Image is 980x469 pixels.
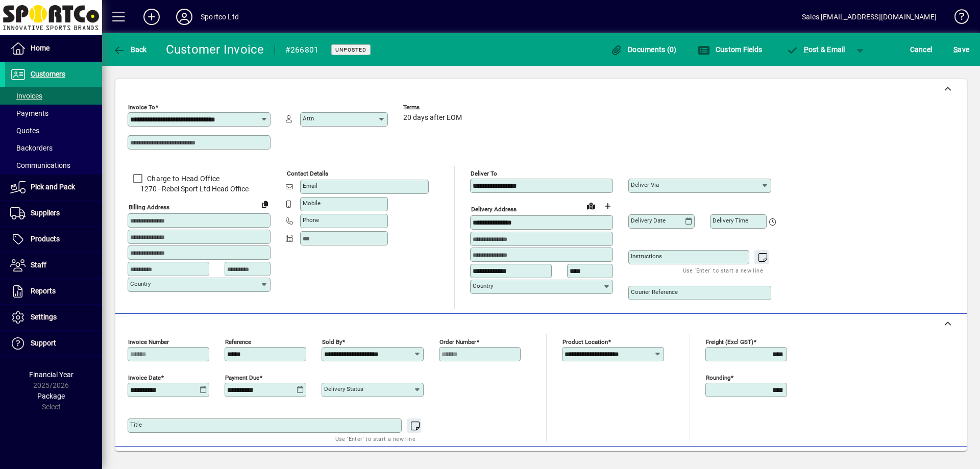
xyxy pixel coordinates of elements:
[786,45,845,54] span: ost & Email
[5,201,102,226] a: Suppliers
[610,45,677,54] span: Documents (0)
[31,209,60,217] span: Suppliers
[335,46,366,53] span: Unposted
[713,217,748,224] mat-label: Delivery time
[303,182,317,189] mat-label: Email
[802,9,937,25] div: Sales [EMAIL_ADDRESS][DOMAIN_NAME]
[706,374,730,381] mat-label: Rounding
[128,104,155,111] mat-label: Invoice To
[5,253,102,278] a: Staff
[5,331,102,356] a: Support
[303,200,321,207] mat-label: Mobile
[29,371,73,379] span: Financial Year
[10,127,39,135] span: Quotes
[128,184,271,194] span: 1270 - Rebel Sport Ltd Head Office
[128,374,161,381] mat-label: Invoice date
[698,45,762,54] span: Custom Fields
[31,235,60,243] span: Products
[303,216,319,224] mat-label: Phone
[953,45,958,54] span: S
[110,40,150,59] button: Back
[10,92,42,100] span: Invoices
[695,40,765,59] button: Custom Fields
[804,45,808,54] span: P
[31,44,50,52] span: Home
[403,104,464,111] span: Terms
[910,41,933,58] span: Cancel
[953,41,969,58] span: ave
[31,70,65,78] span: Customers
[5,227,102,252] a: Products
[908,40,935,59] button: Cancel
[31,261,46,269] span: Staff
[5,305,102,330] a: Settings
[947,2,967,35] a: Knowledge Base
[951,40,972,59] button: Save
[5,157,102,174] a: Communications
[102,40,158,59] app-page-header-button: Back
[145,174,219,184] label: Charge to Head Office
[201,9,239,25] div: Sportco Ltd
[5,105,102,122] a: Payments
[631,253,662,260] mat-label: Instructions
[257,196,273,212] button: Copy to Delivery address
[5,122,102,139] a: Quotes
[403,114,462,122] span: 20 days after EOM
[168,8,201,26] button: Profile
[303,115,314,122] mat-label: Attn
[471,170,497,177] mat-label: Deliver To
[335,433,415,445] mat-hint: Use 'Enter' to start a new line
[781,40,850,59] button: Post & Email
[5,175,102,200] a: Pick and Pack
[5,279,102,304] a: Reports
[285,42,319,58] div: #266801
[5,139,102,157] a: Backorders
[562,338,608,345] mat-label: Product location
[5,36,102,61] a: Home
[128,338,169,345] mat-label: Invoice number
[37,392,65,400] span: Package
[322,338,342,345] mat-label: Sold by
[583,198,599,214] a: View on map
[225,338,251,345] mat-label: Reference
[631,217,666,224] mat-label: Delivery date
[10,109,48,117] span: Payments
[225,374,259,381] mat-label: Payment due
[10,161,70,169] span: Communications
[473,282,493,289] mat-label: Country
[324,385,363,392] mat-label: Delivery status
[130,280,151,287] mat-label: Country
[166,41,264,58] div: Customer Invoice
[130,421,142,428] mat-label: Title
[683,264,763,276] mat-hint: Use 'Enter' to start a new line
[706,338,753,345] mat-label: Freight (excl GST)
[113,45,147,54] span: Back
[439,338,476,345] mat-label: Order number
[31,287,56,295] span: Reports
[631,181,659,188] mat-label: Deliver via
[10,144,53,152] span: Backorders
[135,8,168,26] button: Add
[599,198,616,214] button: Choose address
[31,339,56,347] span: Support
[31,313,57,321] span: Settings
[5,87,102,105] a: Invoices
[631,288,678,295] mat-label: Courier Reference
[31,183,75,191] span: Pick and Pack
[608,40,679,59] button: Documents (0)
